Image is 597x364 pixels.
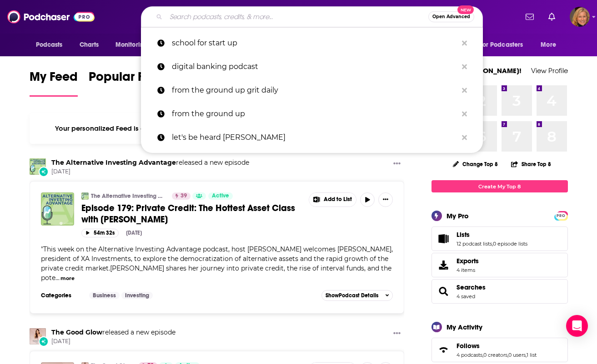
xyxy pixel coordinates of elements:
[446,212,469,220] div: My Pro
[531,66,568,75] a: View Profile
[435,232,453,245] a: Lists
[115,39,148,51] span: Monitoring
[556,212,567,219] span: PRO
[141,79,483,102] a: from the ground up grit daily
[522,9,537,25] a: Show notifications dropdown
[566,315,588,337] div: Open Intercom Messenger
[435,259,453,271] span: Exports
[431,180,568,192] a: Create My Top 8
[172,79,457,102] p: from the ground up grit daily
[74,36,105,54] a: Charts
[141,102,483,126] a: from the ground up
[80,39,99,51] span: Charts
[172,55,457,79] p: digital banking podcast
[208,192,233,200] a: Active
[181,192,187,201] span: 39
[432,15,470,19] span: Open Advanced
[7,8,95,25] img: Podchaser - Follow, Share and Rate Podcasts
[30,36,75,54] button: open menu
[457,342,480,350] span: Follows
[30,113,405,144] div: Your personalized Feed is curated based on the Podcasts, Creators, Users, and Lists that you Follow.
[109,36,160,54] button: open menu
[457,257,479,265] span: Exports
[141,31,483,55] a: school for start up
[457,241,492,247] a: 12 podcast lists
[81,202,302,225] a: Episode 179: Private Credit: The Hottest Asset Class with [PERSON_NAME]
[30,158,46,175] img: The Alternative Investing Advantage
[508,352,526,358] a: 0 users
[326,292,378,299] span: Show Podcast Details
[141,6,483,27] div: Search podcasts, credits, & more...
[41,192,74,226] img: Episode 179: Private Credit: The Hottest Asset Class with Kimberly Flynn
[309,193,356,207] button: Show More Button
[51,158,249,167] h3: released a new episode
[511,155,552,173] button: Share Top 8
[324,196,352,203] span: Add to List
[212,192,229,201] span: Active
[51,338,176,345] span: [DATE]
[431,253,568,277] a: Exports
[51,158,176,167] a: The Alternative Investing Advantage
[570,7,590,27] button: Show profile menu
[527,352,537,358] a: 1 list
[51,328,102,336] a: The Good Glow
[545,9,559,25] a: Show notifications dropdown
[556,212,567,219] a: PRO
[89,69,166,97] a: Popular Feed
[435,285,453,298] a: Searches
[55,274,60,282] span: ...
[492,241,493,247] span: ,
[457,283,486,291] a: Searches
[36,39,63,51] span: Podcasts
[141,126,483,149] a: let's be heard [PERSON_NAME]
[480,39,523,51] span: For Podcasters
[41,245,393,282] span: This week on the Alternative Investing Advantage podcast, host [PERSON_NAME] welcomes [PERSON_NAM...
[541,39,556,51] span: More
[457,293,475,300] a: 4 saved
[457,267,479,273] span: 4 items
[51,328,176,337] h3: released a new episode
[534,36,567,54] button: open menu
[81,229,119,237] button: 54m 32s
[474,36,537,54] button: open menu
[126,230,142,236] div: [DATE]
[30,328,46,344] img: The Good Glow
[435,344,453,356] a: Follows
[570,7,590,27] span: Logged in as LauraHVM
[41,292,82,299] h3: Categories
[141,55,483,79] a: digital banking podcast
[172,126,457,149] p: let's be heard maddi
[81,192,89,200] img: The Alternative Investing Advantage
[30,69,78,90] span: My Feed
[172,102,457,126] p: from the ground up
[482,352,483,358] span: ,
[446,323,482,331] div: My Activity
[39,336,49,346] div: New Episode
[121,292,153,299] a: Investing
[89,69,166,90] span: Popular Feed
[39,167,49,177] div: New Episode
[378,192,393,207] button: Show More Button
[457,352,482,358] a: 4 podcasts
[457,231,527,239] a: Lists
[91,192,166,200] a: The Alternative Investing Advantage
[172,192,191,200] a: 39
[507,352,508,358] span: ,
[447,158,504,170] button: Change Top 8
[431,338,568,362] span: Follows
[172,31,457,55] p: school for start up
[390,328,404,339] button: Show More Button
[526,352,527,358] span: ,
[390,158,404,170] button: Show More Button
[431,226,568,251] span: Lists
[321,290,393,301] button: ShowPodcast Details
[41,245,393,282] span: "
[81,202,295,225] span: Episode 179: Private Credit: The Hottest Asset Class with [PERSON_NAME]
[483,352,507,358] a: 0 creators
